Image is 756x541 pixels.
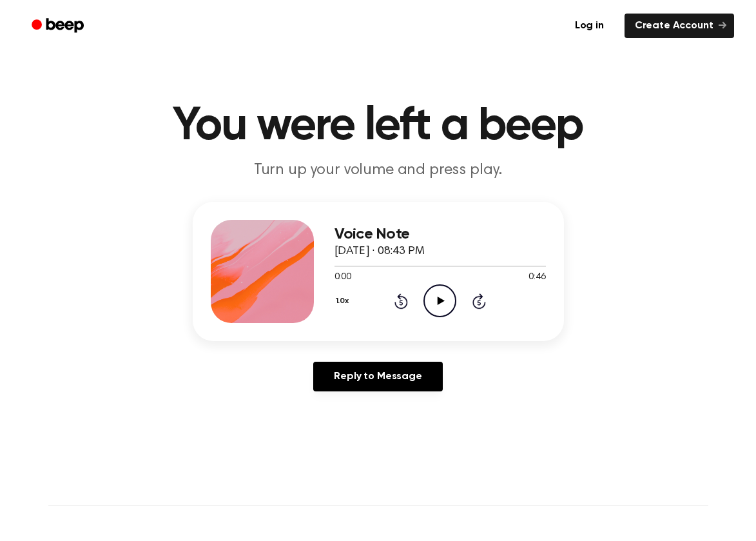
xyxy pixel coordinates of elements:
[562,11,617,41] a: Log in
[334,246,425,257] span: [DATE] · 08:43 PM
[528,271,545,284] span: 0:46
[334,226,546,243] h3: Voice Note
[313,362,442,391] a: Reply to Message
[23,14,95,39] a: Beep
[334,271,351,284] span: 0:00
[48,103,708,150] h1: You were left a beep
[131,160,626,181] p: Turn up your volume and press play.
[334,290,354,312] button: 1.0x
[625,14,734,38] a: Create Account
